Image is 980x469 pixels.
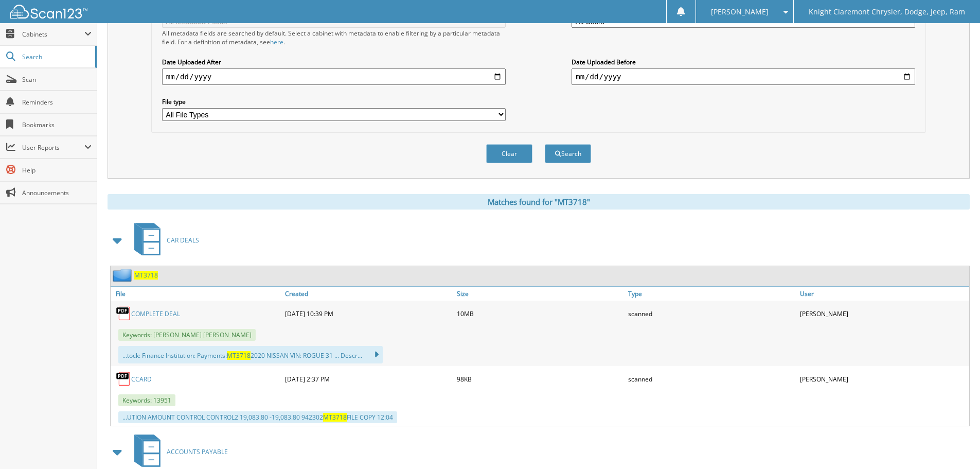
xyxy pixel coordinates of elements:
img: folder2.png [113,269,134,282]
div: [PERSON_NAME] [797,369,969,389]
label: Date Uploaded Before [572,58,915,66]
a: MT3718 [134,271,158,280]
input: end [572,68,915,85]
a: CCARD [131,375,152,384]
div: [DATE] 10:39 PM [282,303,454,324]
div: scanned [626,303,797,324]
span: Cabinets [22,30,84,39]
a: here [270,38,283,46]
a: User [797,287,969,301]
a: File [111,287,282,301]
div: ...tock: Finance Institution: Payments: 2020 NISSAN VIN: ROGUE 31 ... Descr... [118,346,383,363]
a: COMPLETE DEAL [131,309,180,318]
span: [PERSON_NAME] [711,9,769,15]
input: start [162,68,506,85]
span: Search [22,53,90,61]
div: ...UTION AMOUNT CONTROL CONTROL2 19,083.80 -19,083.80 942302 FILE COPY 12:04 [118,411,397,423]
label: Date Uploaded After [162,58,506,66]
div: scanned [626,369,797,389]
span: MT3718 [323,413,347,422]
label: File type [162,97,506,106]
span: Bookmarks [22,120,92,129]
img: PDF.png [116,371,131,387]
span: Scan [22,75,92,84]
button: Clear [486,144,532,163]
span: Reminders [22,98,92,107]
div: All metadata fields are searched by default. Select a cabinet with metadata to enable filtering b... [162,29,506,46]
span: ACCOUNTS PAYABLE [167,447,228,456]
span: Keywords: 13951 [118,394,175,406]
span: CAR DEALS [167,236,199,245]
div: Matches found for "MT3718" [108,194,970,210]
span: Announcements [22,188,92,197]
button: Search [545,144,591,163]
span: MT3718 [227,351,251,360]
img: PDF.png [116,306,131,321]
a: Size [454,287,626,301]
span: User Reports [22,143,84,152]
span: Knight Claremont Chrysler, Dodge, Jeep, Ram [809,9,965,15]
a: CAR DEALS [128,220,199,260]
div: 98KB [454,369,626,389]
div: [PERSON_NAME] [797,303,969,324]
img: scan123-logo-white.svg [10,5,87,19]
div: 10MB [454,303,626,324]
a: Type [626,287,797,301]
iframe: Chat Widget [929,420,980,469]
div: [DATE] 2:37 PM [282,369,454,389]
span: Help [22,166,92,175]
a: Created [282,287,454,301]
span: Keywords: [PERSON_NAME] [PERSON_NAME] [118,329,256,341]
